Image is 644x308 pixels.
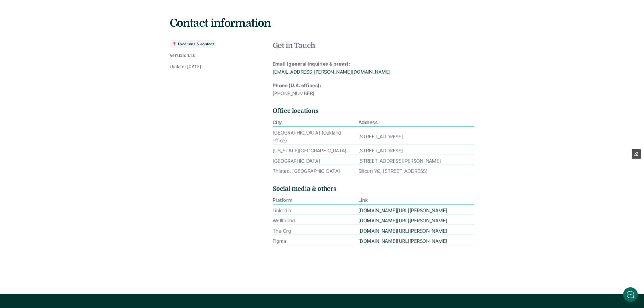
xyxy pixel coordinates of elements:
p: [PHONE_NUMBER] [273,82,474,97]
p: Wellfound [273,217,355,225]
a: [DOMAIN_NAME][URL][PERSON_NAME] [359,208,448,214]
span: New conversation [39,84,73,89]
p: Silicon VØ, [STREET_ADDRESS] [359,168,474,176]
a: [DOMAIN_NAME][URL][PERSON_NAME] [359,218,448,224]
h2: Let us know if we can help with lifecycle marketing. [9,40,113,70]
p: City [273,119,355,127]
p: Figma [273,238,355,246]
p: [GEOGRAPHIC_DATA] (Oakland office) [273,129,355,145]
p: Update: [DATE] [170,64,201,70]
p: Platform [273,197,355,205]
h1: Hi! Welcome to [GEOGRAPHIC_DATA]. [9,30,113,39]
p: Link [359,197,474,205]
h3: Contact information [170,16,474,31]
h6: Office locations [273,107,455,116]
h5: Get in Touch [273,40,455,51]
p: [STREET_ADDRESS][PERSON_NAME] [359,157,474,165]
p: [US_STATE][GEOGRAPHIC_DATA] [273,147,355,155]
p: Address [359,119,474,127]
button: Edit Framer Content [632,149,641,159]
iframe: gist-messenger-bubble-iframe [623,287,638,302]
p: 📍 Locations & contact [172,42,214,46]
strong: Email (general inquiries & press): [273,61,350,67]
a: [DOMAIN_NAME][URL][PERSON_NAME] [359,228,448,234]
a: [EMAIL_ADDRESS][PERSON_NAME][DOMAIN_NAME] [273,69,391,75]
button: New conversation [9,81,112,93]
p: The Org [273,227,355,235]
h6: Social media & others [273,184,455,194]
p: Linkedin [273,207,355,215]
span: We run on Gist [51,213,77,217]
p: [STREET_ADDRESS] [359,147,474,155]
p: [STREET_ADDRESS] [359,133,474,141]
strong: Phone (U.S. offices): [273,82,321,89]
p: Thisted, [GEOGRAPHIC_DATA] [273,168,355,176]
p: [GEOGRAPHIC_DATA] [273,157,355,165]
p: Version: 1.1.0 [170,52,196,59]
a: [DOMAIN_NAME][URL][PERSON_NAME] [359,238,448,244]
